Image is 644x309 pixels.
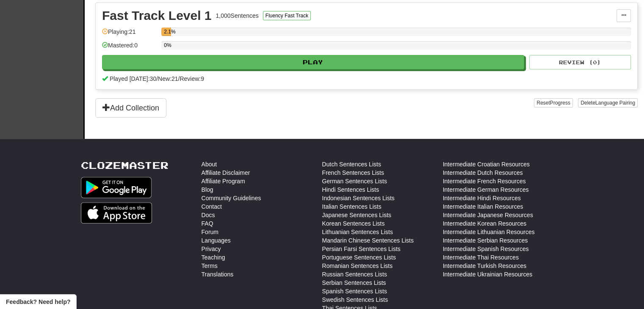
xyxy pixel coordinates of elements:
a: Intermediate Italian Resources [443,202,523,211]
div: 1,000 Sentences [216,11,259,20]
button: Play [102,55,524,69]
img: Get it on Google Play [81,177,152,198]
a: Teaching [202,253,225,262]
a: Intermediate Korean Resources [443,219,527,228]
a: Intermediate Thai Resources [443,253,519,262]
a: Intermediate Lithuanian Resources [443,228,535,236]
a: Community Guidelines [202,194,261,202]
a: Korean Sentences Lists [322,219,385,228]
a: Lithuanian Sentences Lists [322,228,393,236]
a: Russian Sentences Lists [322,270,387,279]
span: Progress [550,100,570,106]
span: Review: 9 [180,75,204,82]
a: Intermediate Japanese Resources [443,211,533,219]
a: Serbian Sentences Lists [322,279,386,287]
div: 2.1% [164,28,171,36]
span: New: 21 [158,75,178,82]
a: Hindi Sentences Lists [322,185,379,194]
a: Indonesian Sentences Lists [322,194,395,202]
a: Docs [202,211,215,219]
img: Get it on App Store [81,202,152,223]
a: FAQ [202,219,213,228]
a: Intermediate Dutch Resources [443,168,523,177]
button: Review (0) [529,55,631,69]
span: / [178,75,180,82]
a: Intermediate Hindi Resources [443,194,521,202]
a: Intermediate Serbian Resources [443,236,528,245]
a: Affiliate Disclaimer [202,168,250,177]
a: German Sentences Lists [322,177,387,185]
a: Clozemaster [81,160,169,171]
a: Intermediate Turkish Resources [443,262,527,270]
a: Portuguese Sentences Lists [322,253,396,262]
button: Fluency Fast Track [263,11,311,20]
a: Intermediate Spanish Resources [443,245,529,253]
a: Affiliate Program [202,177,245,185]
div: Fast Track Level 1 [102,9,212,22]
div: Playing: 21 [102,28,157,41]
a: Intermediate Croatian Resources [443,160,530,168]
a: Contact [202,202,222,211]
a: Translations [202,270,234,279]
div: Mastered: 0 [102,41,157,55]
button: Add Collection [95,98,166,118]
a: Persian Farsi Sentences Lists [322,245,401,253]
span: Language Pairing [595,100,635,106]
a: Swedish Sentences Lists [322,295,388,304]
span: / [156,75,158,82]
button: ResetProgress [534,98,572,108]
a: Intermediate Ukrainian Resources [443,270,533,279]
span: Played [DATE]: 30 [110,75,156,82]
a: French Sentences Lists [322,168,384,177]
a: About [202,160,217,168]
a: Italian Sentences Lists [322,202,381,211]
a: Japanese Sentences Lists [322,211,391,219]
a: Dutch Sentences Lists [322,160,381,168]
a: Spanish Sentences Lists [322,287,387,295]
span: Open feedback widget [6,298,70,306]
a: Terms [202,262,218,270]
a: Romanian Sentences Lists [322,262,393,270]
a: Blog [202,185,213,194]
a: Mandarin Chinese Sentences Lists [322,236,414,245]
a: Intermediate German Resources [443,185,529,194]
button: DeleteLanguage Pairing [578,98,638,108]
a: Languages [202,236,231,245]
a: Intermediate French Resources [443,177,526,185]
a: Privacy [202,245,221,253]
a: Forum [202,228,218,236]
